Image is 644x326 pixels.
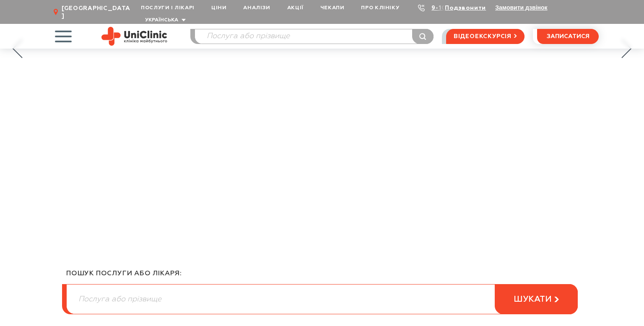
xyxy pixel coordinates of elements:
input: Послуга або прізвище [67,285,577,314]
button: записатися [537,29,599,44]
input: Послуга або прізвище [195,29,433,44]
a: Подзвонити [445,5,486,11]
button: шукати [495,284,578,314]
div: пошук послуги або лікаря: [66,269,578,284]
button: Замовити дзвінок [495,4,547,11]
span: Українська [145,18,178,23]
span: шукати [514,294,552,305]
span: записатися [547,34,589,39]
button: Українська [143,17,186,23]
a: відеоекскурсія [446,29,525,44]
img: Uniclinic [101,27,167,46]
span: відеоекскурсія [454,29,512,44]
a: 9-103 [431,5,450,11]
span: [GEOGRAPHIC_DATA] [62,5,132,20]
